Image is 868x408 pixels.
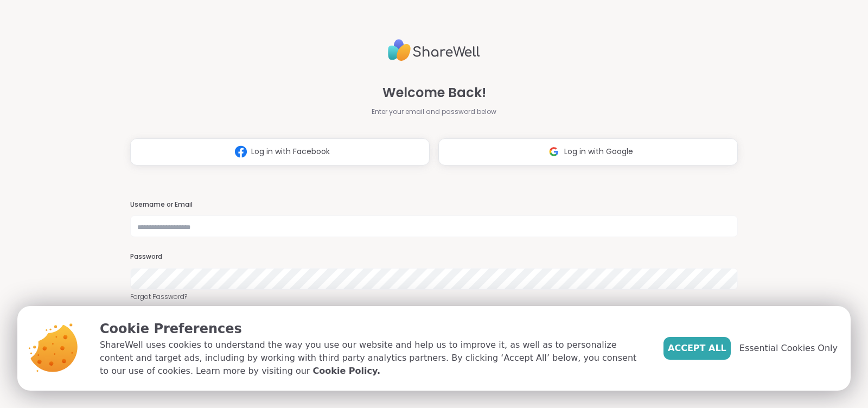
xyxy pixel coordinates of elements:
img: ShareWell Logomark [231,142,251,162]
h3: Username or Email [130,200,738,209]
span: Accept All [668,342,726,355]
span: Enter your email and password below [372,107,496,117]
h3: Password [130,252,738,262]
a: Cookie Policy. [313,365,380,378]
button: Accept All [663,337,731,360]
span: Welcome Back! [382,83,486,103]
p: Cookie Preferences [100,319,646,339]
button: Log in with Google [438,138,738,165]
p: ShareWell uses cookies to understand the way you use our website and help us to improve it, as we... [100,339,646,378]
span: Log in with Google [564,146,633,157]
img: ShareWell Logo [388,35,480,66]
img: ShareWell Logomark [544,142,564,162]
span: Essential Cookies Only [739,342,838,355]
span: Log in with Facebook [251,146,330,157]
a: Forgot Password? [130,292,738,302]
button: Log in with Facebook [130,138,430,165]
